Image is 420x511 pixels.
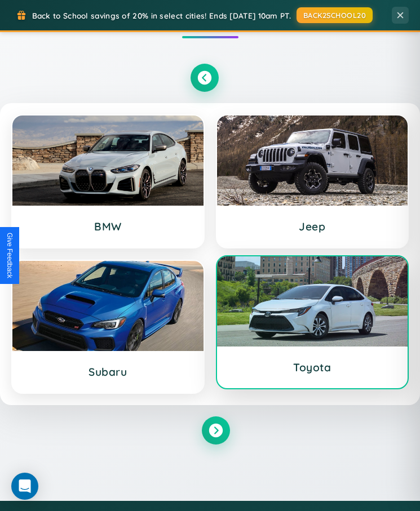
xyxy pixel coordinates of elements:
[24,220,192,233] h3: BMW
[32,11,291,20] span: Back to School savings of 20% in select cities! Ends [DATE] 10am PT.
[297,7,373,23] button: BACK2SCHOOL20
[24,365,192,379] h3: Subaru
[6,233,14,278] div: Give Feedback
[228,361,397,374] h3: Toyota
[228,220,397,233] h3: Jeep
[11,473,38,500] div: Open Intercom Messenger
